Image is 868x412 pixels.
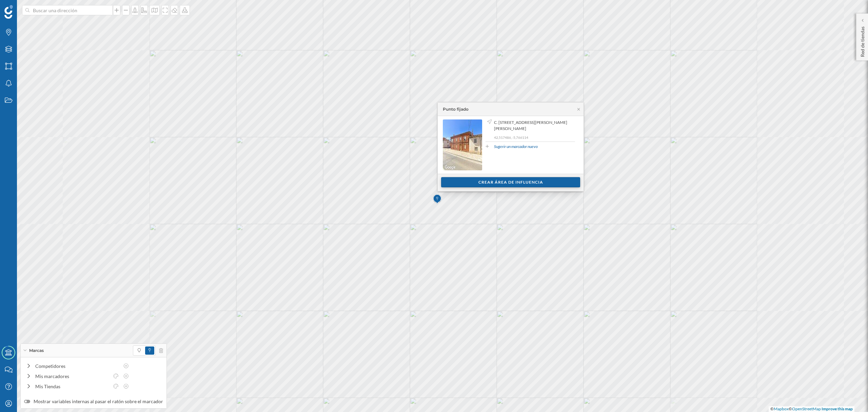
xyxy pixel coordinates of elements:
div: Mis Tiendas [35,383,109,390]
p: 42,517486, -5,766114 [494,135,575,140]
a: Improve this map [822,406,853,411]
div: © © [769,406,854,412]
span: C. [STREET_ADDRESS][PERSON_NAME][PERSON_NAME] [494,119,573,132]
img: Geoblink Logo [4,5,13,19]
img: Marker [433,192,441,206]
div: Punto fijado [443,106,469,112]
a: Sugerir un marcador nuevo [494,144,538,150]
div: Competidores [35,362,119,370]
a: Mapbox [774,406,789,411]
a: OpenStreetMap [792,406,821,411]
p: Red de tiendas [859,24,866,57]
img: streetview [443,119,482,170]
span: Marcas [29,348,44,354]
span: Soporte [14,5,38,11]
label: Mostrar variables internas al pasar el ratón sobre el marcador [24,398,163,405]
div: Mis marcadores [35,373,109,380]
